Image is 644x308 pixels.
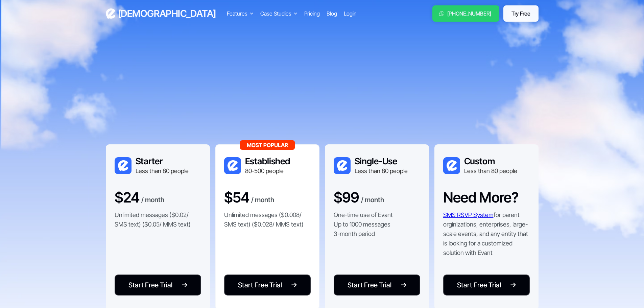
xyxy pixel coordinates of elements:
a: Blog [327,9,337,18]
a: SMS RSVP System [443,211,494,218]
a: Start Free Trial [224,275,311,295]
p: One-time use of Evant Up to 1000 messages 3-month period [334,210,393,239]
div: Less than 80 people [136,167,189,175]
h3: $54 [224,189,249,206]
div: [PHONE_NUMBER] [447,9,492,18]
h3: $99 [334,189,359,206]
p: for parent orginizations, enterprises, large-scale events, and any entity that is looking for a c... [443,210,530,258]
a: Try Free [503,5,538,22]
div: Features [227,9,247,18]
div: / month [251,195,275,206]
div: Most Popular [240,140,295,150]
a: Start Free Trial [334,275,420,295]
div: Case Studies [260,9,297,18]
div: Less than 80 people [464,167,517,175]
div: / month [361,195,384,206]
h3: $24 [115,189,140,206]
div: Features [227,9,254,18]
h3: Custom [464,156,517,167]
div: 80-500 people [245,167,290,175]
h3: Starter [136,156,189,167]
h3: Single-Use [355,156,408,167]
a: Login [344,9,357,18]
div: Case Studies [260,9,291,18]
p: Unlimited messages ($0.02/ SMS text) ($0.05/ MMS text) [115,210,201,229]
a: [PHONE_NUMBER] [432,5,500,22]
div: Start Free Trial [238,280,282,290]
h3: [DEMOGRAPHIC_DATA] [118,8,216,20]
a: Start Free Trial [115,275,201,295]
a: home [106,8,216,20]
div: Start Free Trial [348,280,391,290]
div: / month [141,195,165,206]
div: Less than 80 people [355,167,408,175]
a: Start Free Trial [443,275,530,295]
div: Start Free Trial [457,280,501,290]
p: Unlimited messages ($0.008/ SMS text) ($0.028/ MMS text) [224,210,311,229]
a: Pricing [304,9,320,18]
h3: Established [245,156,290,167]
div: Start Free Trial [128,280,172,290]
h3: Need More? [443,189,519,206]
